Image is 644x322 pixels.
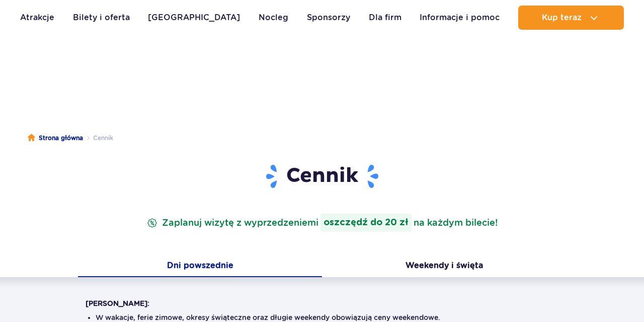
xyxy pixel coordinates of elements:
span: Kup teraz [542,13,582,22]
a: Atrakcje [20,6,54,30]
a: Bilety i oferta [73,6,130,30]
li: Cennik [83,133,113,143]
a: Nocleg [259,6,288,30]
button: Dni powszednie [78,256,322,277]
strong: [PERSON_NAME]: [86,299,149,307]
a: Strona główna [28,133,83,143]
h1: Cennik [86,163,558,189]
strong: oszczędź do 20 zł [320,214,412,232]
button: Kup teraz [518,6,624,30]
a: Dla firm [369,6,401,30]
a: Sponsorzy [307,6,350,30]
p: Zaplanuj wizytę z wyprzedzeniem na każdym bilecie! [145,214,500,232]
a: Informacje i pomoc [420,6,500,30]
button: Weekendy i święta [322,256,566,277]
a: [GEOGRAPHIC_DATA] [148,6,240,30]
